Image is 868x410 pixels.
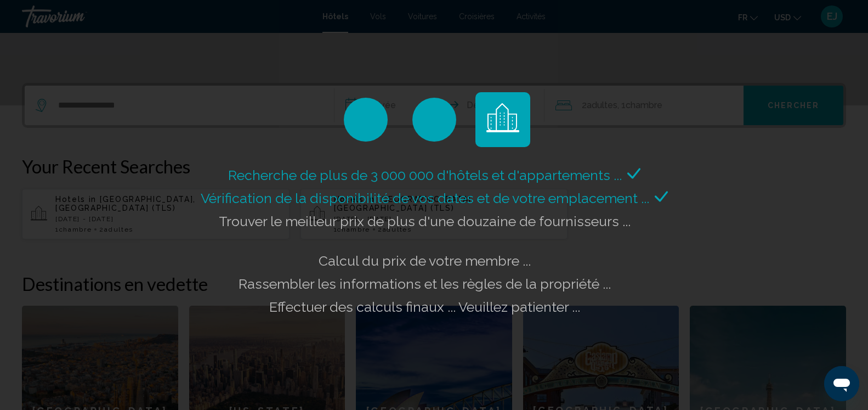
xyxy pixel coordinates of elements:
[319,252,531,269] span: Calcul du prix de votre membre ...
[228,167,622,183] span: Recherche de plus de 3 000 000 d'hôtels et d'appartements ...
[201,190,649,206] span: Vérification de la disponibilité de vos dates et de votre emplacement ...
[239,276,611,292] span: Rassembler les informations et les règles de la propriété ...
[824,366,859,401] iframe: Bouton de lancement de la fenêtre de messagerie
[269,299,580,315] span: Effectuer des calculs finaux ... Veuillez patienter ...
[219,213,631,229] span: Trouver le meilleur prix de plus d'une douzaine de fournisseurs ...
